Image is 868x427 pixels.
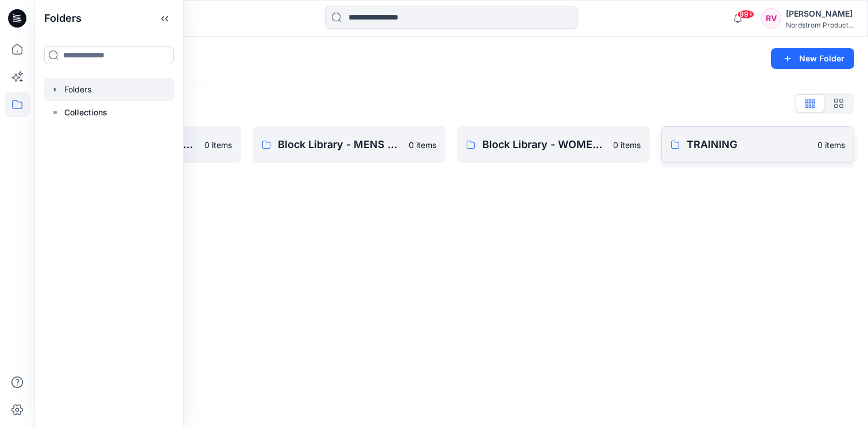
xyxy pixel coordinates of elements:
p: 0 items [409,139,436,151]
div: Nordstrom Product... [786,21,854,29]
a: TRAINING0 items [661,126,854,163]
p: TRAINING [687,137,811,153]
p: Block Library - MENS TAILORED [278,137,402,153]
p: 0 items [613,139,641,151]
p: 0 items [817,139,845,151]
a: Block Library - WOMENS0 items [457,126,650,163]
button: New Folder [771,48,854,69]
p: Collections [64,106,107,119]
a: Block Library - MENS TAILORED0 items [253,126,445,163]
span: 99+ [737,10,754,19]
div: [PERSON_NAME] [786,7,854,21]
p: Block Library - WOMENS [482,137,606,153]
p: 0 items [204,139,232,151]
div: RV [761,8,781,29]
